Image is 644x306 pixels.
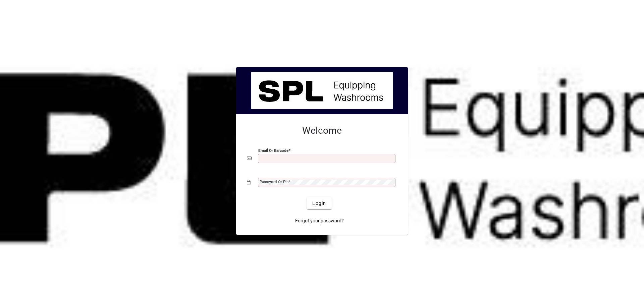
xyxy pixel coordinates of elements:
mat-label: Password or Pin [260,179,288,184]
span: Forgot your password? [295,217,344,224]
button: Login [307,197,331,209]
span: Login [312,200,326,207]
a: Forgot your password? [292,215,346,227]
mat-label: Email or Barcode [258,148,288,153]
h2: Welcome [247,125,397,136]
